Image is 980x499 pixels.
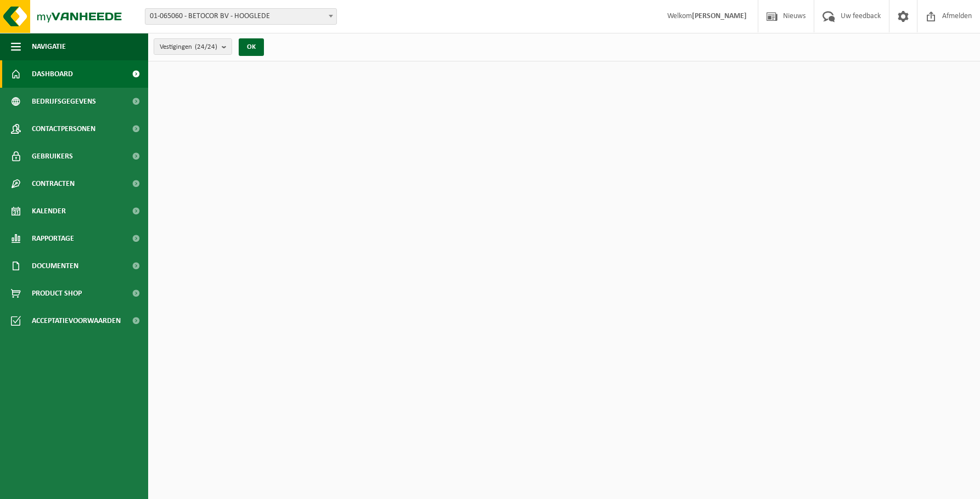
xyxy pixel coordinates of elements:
[195,43,217,50] count: (24/24)
[239,38,264,56] button: OK
[32,60,73,88] span: Dashboard
[32,143,73,170] span: Gebruikers
[32,197,66,225] span: Kalender
[32,115,95,143] span: Contactpersonen
[160,39,217,55] span: Vestigingen
[154,38,232,55] button: Vestigingen(24/24)
[145,9,336,24] span: 01-065060 - BETOCOR BV - HOOGLEDE
[692,12,747,20] strong: [PERSON_NAME]
[32,307,121,334] span: Acceptatievoorwaarden
[32,88,96,115] span: Bedrijfsgegevens
[145,8,337,25] span: 01-065060 - BETOCOR BV - HOOGLEDE
[32,170,75,197] span: Contracten
[32,225,74,252] span: Rapportage
[32,33,66,60] span: Navigatie
[32,252,78,280] span: Documenten
[32,280,82,307] span: Product Shop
